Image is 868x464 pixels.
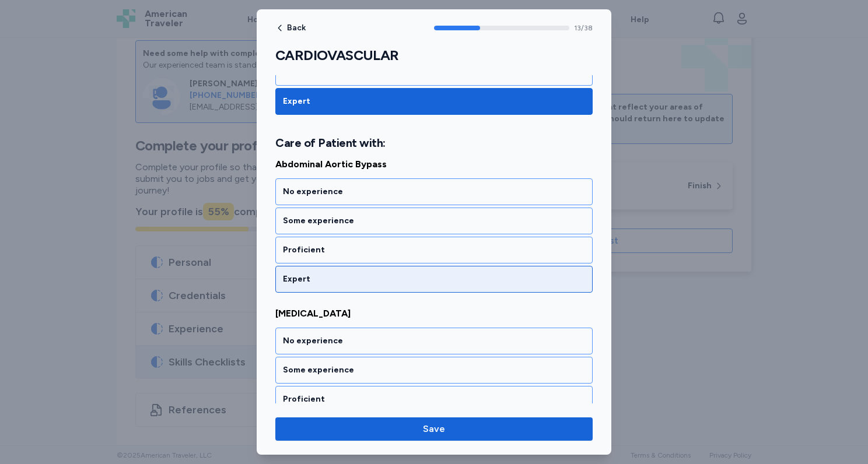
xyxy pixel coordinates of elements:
[275,307,593,321] span: [MEDICAL_DATA]
[275,23,306,33] button: Back
[275,417,593,441] button: Save
[283,335,585,347] div: No experience
[283,96,585,107] div: Expert
[574,23,593,33] span: 13 / 38
[283,364,585,376] div: Some experience
[283,186,585,198] div: No experience
[283,215,585,227] div: Some experience
[275,47,593,64] h1: CARDIOVASCULAR
[283,273,585,285] div: Expert
[287,24,306,32] span: Back
[283,244,585,256] div: Proficient
[275,157,593,171] span: Abdominal Aortic Bypass
[423,422,445,436] span: Save
[275,136,593,150] h2: Care of Patient with:
[283,393,585,405] div: Proficient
